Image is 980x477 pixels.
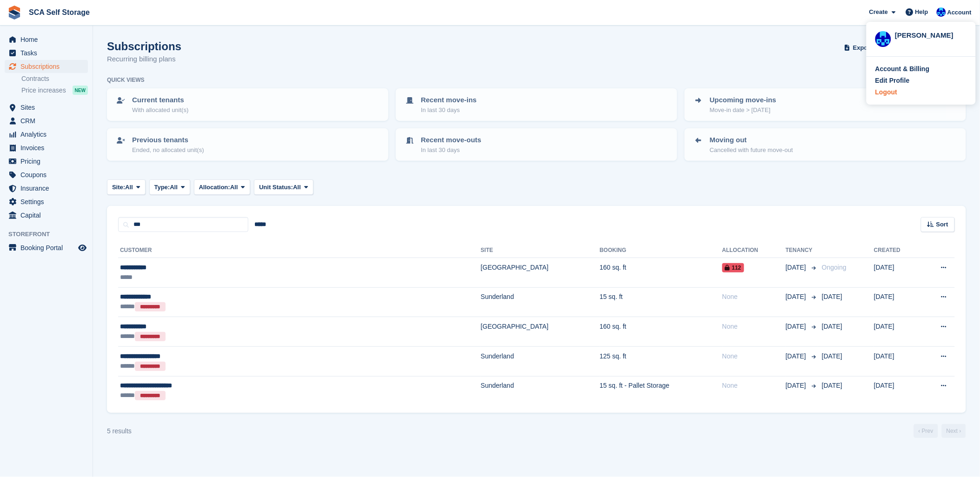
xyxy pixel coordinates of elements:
[710,95,776,106] p: Upcoming move-ins
[875,64,967,74] a: Account & Billing
[5,101,88,114] a: menu
[875,76,967,86] a: Edit Profile
[600,346,722,376] td: 125 sq. ft
[5,241,88,254] a: menu
[21,85,88,95] a: Price increases NEW
[710,135,793,146] p: Moving out
[481,346,600,376] td: Sunderland
[600,243,722,258] th: Booking
[293,183,301,192] span: All
[895,30,967,39] div: [PERSON_NAME]
[600,287,722,317] td: 15 sq. ft
[5,209,88,222] a: menu
[149,179,190,195] button: Type: All
[874,317,920,347] td: [DATE]
[154,183,170,192] span: Type:
[107,426,132,436] div: 5 results
[20,209,76,222] span: Capital
[132,146,204,155] p: Ended, no allocated unit(s)
[259,183,293,192] span: Unit Status:
[77,242,88,253] a: Preview store
[600,317,722,347] td: 160 sq. ft
[397,129,676,160] a: Recent move-outs In last 30 days
[20,101,76,114] span: Sites
[118,243,481,258] th: Customer
[20,141,76,154] span: Invoices
[132,135,204,146] p: Previous tenants
[875,87,897,97] div: Logout
[5,155,88,168] a: menu
[912,424,968,438] nav: Page
[600,258,722,287] td: 160 sq. ft
[942,424,966,438] a: Next
[5,46,88,60] a: menu
[822,264,847,271] span: Ongoing
[107,54,181,65] p: Recurring billing plans
[722,243,786,258] th: Allocation
[786,263,808,272] span: [DATE]
[875,87,967,97] a: Logout
[5,141,88,154] a: menu
[5,182,88,195] a: menu
[875,64,930,74] div: Account & Billing
[421,95,477,106] p: Recent move-ins
[481,258,600,287] td: [GEOGRAPHIC_DATA]
[875,31,891,47] img: Kelly Neesham
[874,287,920,317] td: [DATE]
[786,243,818,258] th: Tenancy
[125,183,133,192] span: All
[722,381,786,391] div: None
[722,263,744,272] span: 112
[170,183,178,192] span: All
[686,129,965,160] a: Moving out Cancelled with future move-out
[421,146,481,155] p: In last 30 days
[722,292,786,302] div: None
[786,381,808,391] span: [DATE]
[600,376,722,405] td: 15 sq. ft - Pallet Storage
[421,106,477,115] p: In last 30 days
[132,95,188,106] p: Current tenants
[20,33,76,46] span: Home
[194,179,251,195] button: Allocation: All
[853,43,872,53] span: Export
[112,183,125,192] span: Site:
[822,352,842,360] span: [DATE]
[947,8,972,17] span: Account
[5,114,88,127] a: menu
[722,351,786,361] div: None
[686,89,965,120] a: Upcoming move-ins Move-in date > [DATE]
[874,346,920,376] td: [DATE]
[481,287,600,317] td: Sunderland
[421,135,481,146] p: Recent move-outs
[822,293,842,300] span: [DATE]
[5,168,88,181] a: menu
[108,89,387,120] a: Current tenants With allocated unit(s)
[5,195,88,208] a: menu
[915,7,928,17] span: Help
[786,351,808,361] span: [DATE]
[710,106,776,115] p: Move-in date > [DATE]
[937,7,946,17] img: Kelly Neesham
[20,155,76,168] span: Pricing
[874,243,920,258] th: Created
[107,40,181,53] h1: Subscriptions
[25,5,93,20] a: SCA Self Storage
[254,179,313,195] button: Unit Status: All
[20,46,76,60] span: Tasks
[20,168,76,181] span: Coupons
[20,241,76,254] span: Booking Portal
[481,317,600,347] td: [GEOGRAPHIC_DATA]
[108,129,387,160] a: Previous tenants Ended, no allocated unit(s)
[5,60,88,73] a: menu
[20,195,76,208] span: Settings
[722,322,786,331] div: None
[230,183,238,192] span: All
[5,128,88,141] a: menu
[481,243,600,258] th: Site
[710,146,793,155] p: Cancelled with future move-out
[842,40,883,55] button: Export
[786,322,808,331] span: [DATE]
[20,114,76,127] span: CRM
[107,179,146,195] button: Site: All
[822,382,842,389] span: [DATE]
